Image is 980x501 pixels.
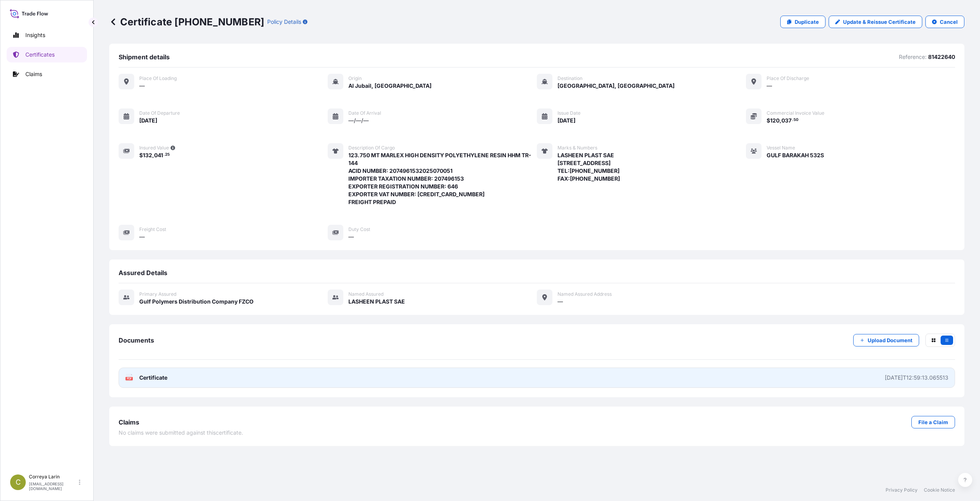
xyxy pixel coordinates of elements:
[348,82,431,90] span: Al Jubail, [GEOGRAPHIC_DATA]
[348,291,383,297] span: Named Assured
[165,153,170,156] span: 25
[16,478,21,486] span: C
[154,153,163,158] span: 041
[557,298,563,306] span: —
[925,16,964,28] button: Cancel
[940,18,958,26] p: Cancel
[557,110,581,116] span: Issue Date
[767,82,772,90] span: —
[119,336,154,344] span: Documents
[767,75,809,82] span: Place of discharge
[119,368,955,388] a: PDFCertificate[DATE]T12:59:13.065513
[139,233,145,241] span: —
[348,151,537,206] span: 123.750 MT MARLEX HIGH DENSITY POLYETHYLENE RESIN HHM TR-144 ACID NUMBER: 2074961532025070051 IMP...
[767,145,795,151] span: Vessel Name
[119,429,243,437] span: No claims were submitted against this certificate .
[139,298,254,306] span: Gulf Polymers Distribution Company FZCO
[557,117,575,124] span: [DATE]
[143,153,152,158] span: 132
[781,118,792,123] span: 037
[139,110,180,116] span: Date of departure
[119,269,167,277] span: Assured Details
[794,119,799,121] span: 50
[829,16,922,28] a: Update & Reissue Certificate
[25,51,55,59] p: Certificates
[853,334,919,346] button: Upload Document
[886,487,918,493] a: Privacy Policy
[139,75,177,82] span: Place of Loading
[780,16,826,28] a: Duplicate
[843,18,916,26] p: Update & Reissue Certificate
[7,27,87,43] a: Insights
[911,416,955,428] a: File a Claim
[25,70,42,78] p: Claims
[7,47,87,62] a: Certificates
[885,374,948,382] div: [DATE]T12:59:13.065513
[348,110,381,116] span: Date of arrival
[770,118,779,123] span: 120
[7,66,87,82] a: Claims
[139,145,169,151] span: Insured Value
[139,226,166,233] span: Freight Cost
[139,291,176,297] span: Primary assured
[767,118,770,123] span: $
[119,53,170,61] span: Shipment details
[779,118,781,123] span: ,
[139,82,145,90] span: —
[152,153,154,158] span: ,
[924,487,955,493] a: Cookie Notice
[792,119,793,121] span: .
[267,18,301,26] p: Policy Details
[348,117,369,124] span: —/—/—
[25,31,45,39] p: Insights
[868,336,913,344] p: Upload Document
[29,481,77,491] p: [EMAIL_ADDRESS][DOMAIN_NAME]
[348,145,395,151] span: Description of cargo
[139,374,167,382] span: Certificate
[795,18,819,26] p: Duplicate
[557,145,597,151] span: Marks & Numbers
[767,110,824,116] span: Commercial Invoice Value
[348,226,370,233] span: Duty Cost
[348,75,362,82] span: Origin
[557,82,675,90] span: [GEOGRAPHIC_DATA], [GEOGRAPHIC_DATA]
[557,75,582,82] span: Destination
[139,153,143,158] span: $
[918,418,948,426] p: File a Claim
[767,151,824,159] span: GULF BARAKAH 532S
[109,16,264,28] p: Certificate [PHONE_NUMBER]
[899,53,927,61] p: Reference:
[127,377,132,380] text: PDF
[163,153,165,156] span: .
[557,151,620,183] span: LASHEEN PLAST SAE [STREET_ADDRESS] TEL:[PHONE_NUMBER] FAX:[PHONE_NUMBER]
[119,418,139,426] span: Claims
[139,117,157,124] span: [DATE]
[557,291,612,297] span: Named Assured Address
[348,233,354,241] span: —
[928,53,955,61] p: 81422640
[348,298,405,306] span: LASHEEN PLAST SAE
[29,474,77,480] p: Correya Larin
